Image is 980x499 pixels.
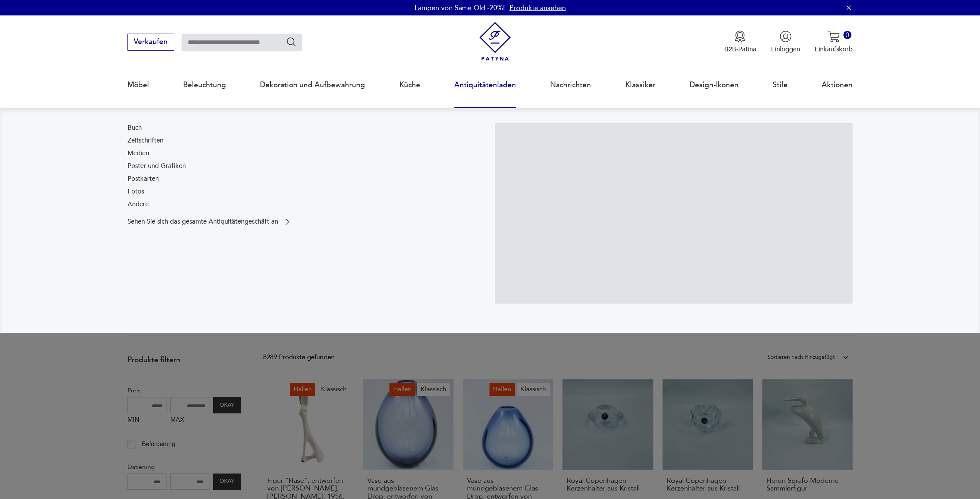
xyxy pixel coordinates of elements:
[127,39,174,46] a: Verkaufen
[127,174,159,183] a: Postkarten
[127,161,186,171] a: Poster und Grafiken
[510,3,566,13] a: Produkte ansehen
[127,149,149,158] a: Medien
[822,67,853,103] a: Aktionen
[550,67,591,103] a: Nachrichten
[734,31,746,42] img: Medaillen-Symbol
[771,45,800,54] p: Einloggen
[828,31,840,42] img: Warenkorb-Symbol
[127,200,149,209] a: Andere
[815,45,853,54] p: Einkaufskorb
[454,67,516,103] a: Antiquitätenladen
[724,45,756,54] p: B2B-Patina
[286,36,297,48] button: Suchen
[127,219,278,225] p: Sehen Sie sich das gesamte Antiquitätengeschäft an
[690,67,739,103] a: Design-Ikonen
[724,31,756,54] a: Medaillen-SymbolB2B-Patina
[127,34,174,51] button: Verkaufen
[476,22,515,61] img: Patina - ein Geschäft mit Vintage-Möbeln und Dekorationen
[127,187,144,196] a: Fotos
[843,31,851,39] div: 0
[625,67,655,103] a: Klassiker
[773,67,788,103] a: Stile
[399,67,420,103] a: Küche
[414,3,505,13] p: Lampen von Same Old -20%!
[724,31,756,54] button: B2B-Patina
[127,123,142,132] a: Buch
[260,67,365,103] a: Dekoration und Aufbewahrung
[183,67,226,103] a: Beleuchtung
[127,217,292,226] a: Sehen Sie sich das gesamte Antiquitätengeschäft an
[815,31,853,54] button: 0Einkaufskorb
[127,136,163,145] a: Zeitschriften
[127,67,149,103] a: Möbel
[771,31,800,54] button: Einloggen
[780,31,791,42] img: Benutzer-Symbol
